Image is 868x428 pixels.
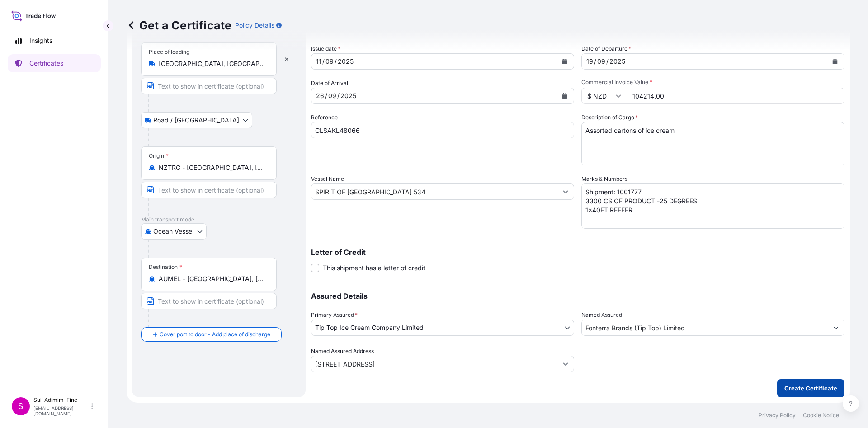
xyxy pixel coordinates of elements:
[235,21,274,30] p: Policy Details
[33,405,90,416] p: [EMAIL_ADDRESS][DOMAIN_NAME]
[141,223,207,240] button: Select transport
[29,36,52,45] p: Insights
[609,56,626,67] div: year,
[311,292,844,300] p: Assured Details
[322,56,325,67] div: /
[18,402,24,411] span: S
[585,56,594,67] div: day,
[149,263,182,271] div: Destination
[127,18,231,33] p: Get a Certificate
[311,174,344,183] label: Vessel Name
[557,54,572,69] button: Calendar
[315,56,322,67] div: day,
[311,356,557,372] input: Named Assured Address
[557,183,574,200] button: Show suggestions
[803,412,839,419] a: Cookie Notice
[828,54,842,69] button: Calendar
[141,216,297,223] p: Main transport mode
[327,90,337,101] div: month,
[581,79,844,86] span: Commercial Invoice Value
[337,90,340,101] div: /
[141,293,277,309] input: Text to appear on certificate
[311,122,574,138] input: Enter booking reference
[33,396,90,404] p: Suli Adimim-Fine
[149,152,169,160] div: Origin
[311,79,348,88] span: Date of Arrival
[315,90,325,101] div: day,
[159,274,265,283] input: Destination
[340,90,357,101] div: year,
[784,384,837,393] p: Create Certificate
[311,249,844,256] p: Letter of Credit
[160,330,270,339] span: Cover port to door - Add place of discharge
[311,347,374,356] label: Named Assured Address
[311,183,557,200] input: Type to search vessel name or IMO
[149,48,189,56] div: Place of loading
[323,263,425,273] span: This shipment has a letter of credit
[311,310,358,320] span: Primary Assured
[141,327,282,342] button: Cover port to door - Add place of discharge
[557,89,572,103] button: Calendar
[606,56,609,67] div: /
[311,320,574,336] button: Tip Top Ice Cream Company Limited
[141,182,277,198] input: Text to appear on certificate
[159,163,265,172] input: Origin
[594,56,596,67] div: /
[315,323,424,332] span: Tip Top Ice Cream Company Limited
[581,113,638,122] label: Description of Cargo
[335,56,337,67] div: /
[777,379,844,397] button: Create Certificate
[828,320,844,336] button: Show suggestions
[311,113,338,122] label: Reference
[141,78,277,94] input: Text to appear on certificate
[8,32,101,50] a: Insights
[596,56,606,67] div: month,
[29,59,63,68] p: Certificates
[557,356,574,372] button: Show suggestions
[582,320,828,336] input: Assured Name
[159,59,265,68] input: Place of loading
[153,116,239,125] span: Road / [GEOGRAPHIC_DATA]
[581,174,627,183] label: Marks & Numbers
[627,88,844,104] input: Enter amount
[581,310,622,320] label: Named Assured
[153,227,193,236] span: Ocean Vessel
[337,56,354,67] div: year,
[759,412,796,419] a: Privacy Policy
[325,56,335,67] div: month,
[8,54,101,72] a: Certificates
[325,90,327,101] div: /
[141,112,252,128] button: Select transport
